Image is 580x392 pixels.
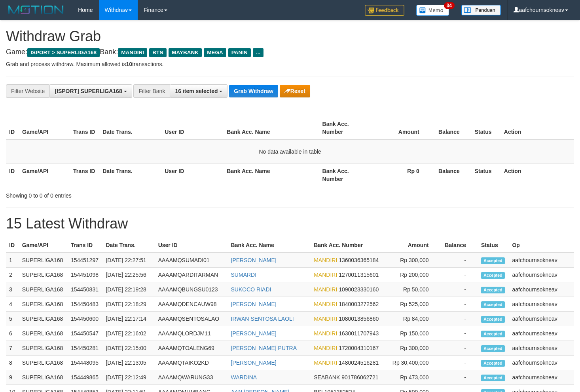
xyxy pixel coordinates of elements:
[6,164,19,186] th: ID
[102,356,155,370] td: [DATE] 22:13:05
[19,238,68,253] th: Game/API
[387,312,441,326] td: Rp 84,000
[416,5,449,16] img: Button%20Memo.svg
[370,117,431,139] th: Amount
[19,356,68,370] td: SUPERLIGA168
[102,268,155,282] td: [DATE] 22:25:56
[6,188,236,200] div: Showing 0 to 0 of 0 entries
[6,312,19,326] td: 5
[387,268,441,282] td: Rp 200,000
[68,341,102,356] td: 154450281
[55,88,122,94] span: [ISPORT] SUPERLIGA168
[314,360,337,366] span: MANDIRI
[253,48,263,57] span: ...
[6,370,19,385] td: 9
[280,85,310,97] button: Reset
[155,341,228,356] td: AAAAMQTOALENG69
[441,268,478,282] td: -
[509,312,574,326] td: aafchournsokneav
[339,360,379,366] span: Copy 1480024516281 to clipboard
[228,48,251,57] span: PANIN
[472,117,501,139] th: Status
[481,375,505,381] span: Accepted
[441,370,478,385] td: -
[6,84,49,98] div: Filter Website
[441,326,478,341] td: -
[6,216,574,232] h1: 15 Latest Withdraw
[6,117,19,139] th: ID
[102,282,155,297] td: [DATE] 22:19:28
[155,282,228,297] td: AAAAMQBUNGSU0123
[126,61,132,67] strong: 10
[509,370,574,385] td: aafchournsokneav
[501,164,574,186] th: Action
[169,48,202,57] span: MAYBANK
[311,238,387,253] th: Bank Acc. Number
[161,164,224,186] th: User ID
[481,301,505,308] span: Accepted
[19,312,68,326] td: SUPERLIGA168
[102,297,155,312] td: [DATE] 22:18:29
[314,316,337,322] span: MANDIRI
[102,326,155,341] td: [DATE] 22:16:02
[387,370,441,385] td: Rp 473,000
[319,117,370,139] th: Bank Acc. Number
[102,253,155,268] td: [DATE] 22:27:51
[231,360,277,366] a: [PERSON_NAME]
[6,297,19,312] td: 4
[68,312,102,326] td: 154450600
[118,48,147,57] span: MANDIRI
[314,257,337,263] span: MANDIRI
[102,341,155,356] td: [DATE] 22:15:00
[509,356,574,370] td: aafchournsokneav
[501,117,574,139] th: Action
[155,253,228,268] td: AAAAMQSUMADI01
[441,238,478,253] th: Balance
[204,48,226,57] span: MEGA
[231,330,277,337] a: [PERSON_NAME]
[481,360,505,367] span: Accepted
[509,268,574,282] td: aafchournsokneav
[370,164,431,186] th: Rp 0
[19,253,68,268] td: SUPERLIGA168
[102,238,155,253] th: Date Trans.
[68,253,102,268] td: 154451297
[461,5,501,15] img: panduan.png
[509,326,574,341] td: aafchournsokneav
[365,5,404,16] img: Feedback.jpg
[339,257,379,263] span: Copy 1360036365184 to clipboard
[68,356,102,370] td: 154448095
[27,48,100,57] span: ISPORT > SUPERLIGA168
[155,268,228,282] td: AAAAMQARDITARMAN
[231,286,271,293] a: SUKOCO RIADI
[431,117,472,139] th: Balance
[6,4,66,16] img: MOTION_logo.png
[387,282,441,297] td: Rp 50,000
[70,117,99,139] th: Trans ID
[441,253,478,268] td: -
[314,286,337,293] span: MANDIRI
[19,268,68,282] td: SUPERLIGA168
[155,370,228,385] td: AAAAMQWARUNG33
[68,238,102,253] th: Trans ID
[314,374,340,381] span: SEABANK
[99,164,161,186] th: Date Trans.
[509,341,574,356] td: aafchournsokneav
[6,356,19,370] td: 8
[481,345,505,352] span: Accepted
[19,282,68,297] td: SUPERLIGA168
[441,297,478,312] td: -
[339,316,379,322] span: Copy 1080013856860 to clipboard
[431,164,472,186] th: Balance
[441,356,478,370] td: -
[339,330,379,337] span: Copy 1630011707943 to clipboard
[339,272,379,278] span: Copy 1270011315601 to clipboard
[229,85,278,97] button: Grab Withdraw
[387,356,441,370] td: Rp 30,400,000
[19,341,68,356] td: SUPERLIGA168
[314,301,337,307] span: MANDIRI
[155,238,228,253] th: User ID
[319,164,370,186] th: Bank Acc. Number
[149,48,167,57] span: BTN
[314,330,337,337] span: MANDIRI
